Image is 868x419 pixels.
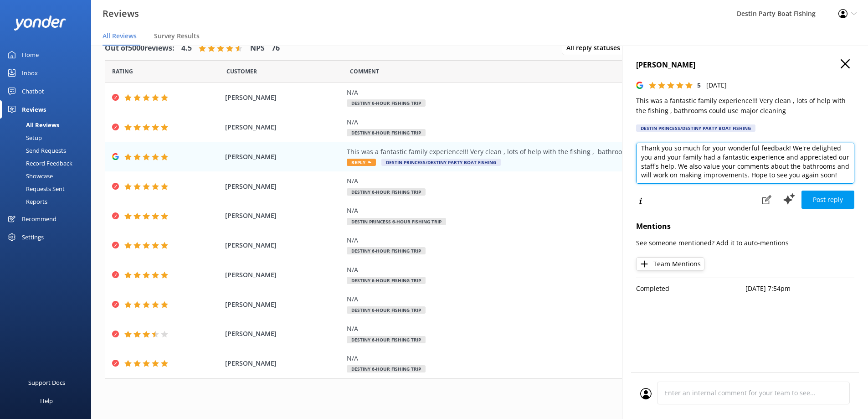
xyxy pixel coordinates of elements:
span: Destiny 8-Hour Fishing Trip [347,129,426,136]
span: Destin Princess 6-Hour Fishing Trip [347,218,446,225]
span: All Reviews [103,31,137,41]
p: See someone mentioned? Add it to auto-mentions [636,238,854,248]
h4: Out of 5000 reviews: [105,42,175,54]
p: [DATE] 7:54pm [745,284,855,294]
span: [PERSON_NAME] [225,211,343,221]
span: Destiny 6-Hour Fishing Trip [347,365,426,372]
span: 5 [697,81,701,89]
div: Inbox [22,64,38,82]
h4: 76 [272,42,280,54]
span: [PERSON_NAME] [225,240,343,250]
span: [PERSON_NAME] [225,358,343,368]
div: N/A [347,265,761,275]
div: Record Feedback [5,157,72,170]
span: Destiny 6-Hour Fishing Trip [347,277,426,284]
div: Help [40,392,53,410]
span: Destiny 6-Hour Fishing Trip [347,306,426,314]
button: Close [841,59,850,69]
span: [PERSON_NAME] [225,270,343,280]
div: Reports [5,195,47,208]
span: Date [226,67,257,76]
h4: 4.5 [181,42,192,54]
span: [PERSON_NAME] [225,181,343,191]
img: user_profile.svg [640,388,652,399]
div: N/A [347,324,761,334]
span: Question [350,67,379,76]
a: All Reviews [5,119,91,131]
button: Team Mentions [636,257,704,271]
h3: Reviews [103,6,139,21]
span: [PERSON_NAME] [225,329,343,339]
span: Destin Princess/Destiny Party Boat Fishing [381,159,501,166]
div: Support Docs [28,373,65,392]
span: Reply [347,159,376,166]
div: N/A [347,117,761,127]
span: [PERSON_NAME] [225,300,343,310]
div: Settings [22,228,44,246]
div: N/A [347,353,761,363]
p: Completed [636,284,745,294]
div: N/A [347,88,761,98]
div: Send Requests [5,144,66,157]
h4: Mentions [636,221,854,233]
button: Post reply [801,191,854,209]
div: Chatbot [22,82,44,100]
img: yonder-white-logo.png [14,16,66,31]
a: Record Feedback [5,157,91,170]
div: Reviews [22,100,46,119]
span: Destiny 6-Hour Fishing Trip [347,336,426,343]
span: Date [112,67,133,76]
a: Showcase [5,170,91,182]
div: This was a fantastic family experience!!! Very clean , lots of help with the fishing , bathrooms ... [347,147,761,157]
p: This was a fantastic family experience!!! Very clean , lots of help with the fishing , bathrooms ... [636,96,854,116]
p: [DATE] [706,80,727,90]
div: Recommend [22,210,56,228]
span: [PERSON_NAME] [225,93,343,103]
span: [PERSON_NAME] [225,122,343,132]
span: Destiny 6-Hour Fishing Trip [347,188,426,196]
div: N/A [347,235,761,245]
div: Destin Princess/Destiny Party Boat Fishing [636,124,755,132]
span: Destiny 6-Hour Fishing Trip [347,99,426,107]
div: All Reviews [5,119,59,131]
a: Requests Sent [5,182,91,195]
h4: NPS [250,42,265,54]
span: Survey Results [154,31,200,41]
span: All reply statuses [566,43,626,53]
a: Reports [5,195,91,208]
h4: [PERSON_NAME] [636,59,854,71]
div: N/A [347,294,761,304]
div: N/A [347,176,761,186]
div: Showcase [5,170,53,182]
a: Setup [5,131,91,144]
div: Requests Sent [5,182,65,195]
div: N/A [347,206,761,216]
textarea: [PERSON_NAME], Thank you so much for your wonderful feedback! We're delighted you and your family... [636,143,854,184]
div: Setup [5,131,42,144]
a: Send Requests [5,144,91,157]
div: Home [22,46,39,64]
span: Destiny 6-Hour Fishing Trip [347,247,426,254]
span: [PERSON_NAME] [225,152,343,162]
